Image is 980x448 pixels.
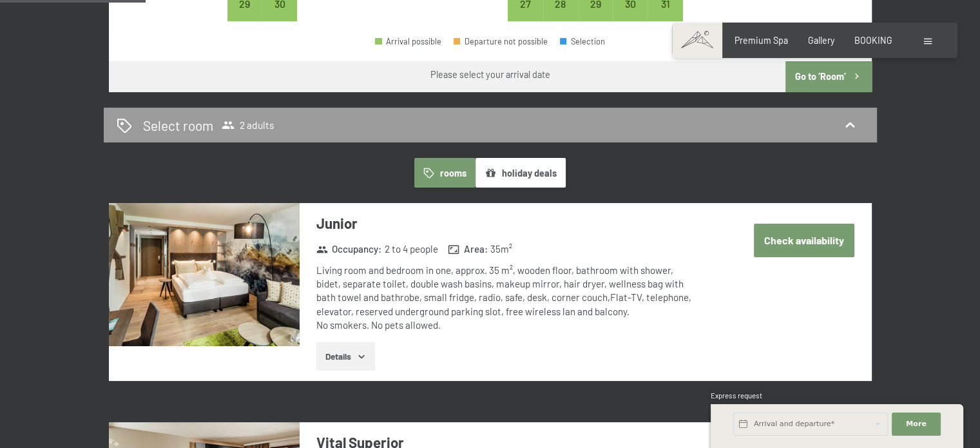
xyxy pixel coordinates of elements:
[316,264,700,332] div: Living room and bedroom in one, approx. 35 m², wooden floor, bathroom with shower, bidet, separat...
[808,35,834,46] a: Gallery
[414,158,476,188] button: rooms
[385,242,438,256] span: 2 to 4 people
[490,242,512,256] span: 35 m²
[454,37,548,46] div: Departure not possible
[316,213,700,233] h3: Junior
[316,342,375,371] button: Details
[448,242,488,256] strong: Area :
[906,419,927,429] span: More
[375,37,441,46] div: Arrival possible
[560,37,605,46] div: Selection
[735,35,788,46] a: Premium Spa
[316,242,382,256] strong: Occupancy :
[854,35,892,46] a: BOOKING
[476,158,566,188] button: holiday deals
[222,119,274,131] span: 2 adults
[754,224,854,257] button: Check availability
[711,391,762,400] span: Express request
[143,116,213,135] h2: Select room
[785,61,871,92] button: Go to ‘Room’
[109,203,300,346] img: mss_renderimg.php
[430,68,550,81] div: Please select your arrival date
[892,413,941,436] button: More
